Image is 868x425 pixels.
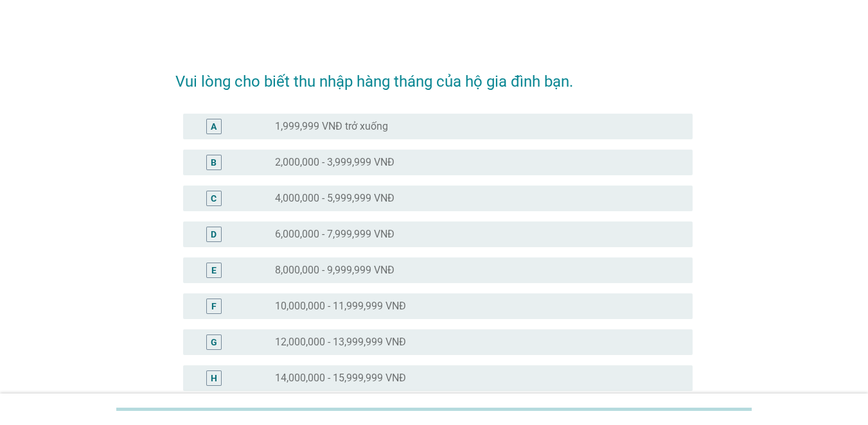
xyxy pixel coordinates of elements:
[211,371,217,385] div: H
[275,264,394,277] label: 8,000,000 - 9,999,999 VNĐ
[275,228,394,241] label: 6,000,000 - 7,999,999 VNĐ
[275,372,406,385] label: 14,000,000 - 15,999,999 VNĐ
[211,119,217,133] div: A
[275,300,406,313] label: 10,000,000 - 11,999,999 VNĐ
[211,299,217,313] div: F
[275,192,394,205] label: 4,000,000 - 5,999,999 VNĐ
[275,336,406,349] label: 12,000,000 - 13,999,999 VNĐ
[211,335,217,349] div: G
[211,227,217,241] div: D
[211,191,217,205] div: C
[275,156,394,169] label: 2,000,000 - 3,999,999 VNĐ
[211,155,217,169] div: B
[211,263,217,277] div: E
[275,120,388,133] label: 1,999,999 VNĐ trở xuống
[175,57,693,93] h2: Vui lòng cho biết thu nhập hàng tháng của hộ gia đình bạn.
